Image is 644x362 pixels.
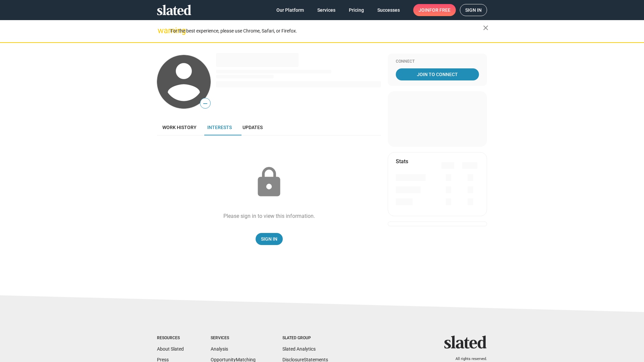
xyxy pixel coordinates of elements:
[211,336,256,341] div: Services
[377,4,400,16] span: Successes
[256,233,283,245] a: Sign In
[207,125,232,130] span: Interests
[162,125,197,130] span: Work history
[396,59,479,64] div: Connect
[202,119,237,135] a: Interests
[349,4,364,16] span: Pricing
[282,336,328,341] div: Slated Group
[157,119,202,135] a: Work history
[223,213,315,220] div: Please sign in to view this information.
[312,4,341,16] a: Services
[460,4,487,16] a: Sign in
[396,68,479,80] a: Join To Connect
[396,158,408,165] mat-card-title: Stats
[200,99,210,108] span: —
[317,4,335,16] span: Services
[276,4,304,16] span: Our Platform
[372,4,405,16] a: Successes
[237,119,268,135] a: Updates
[419,4,450,16] span: Join
[397,68,478,80] span: Join To Connect
[261,233,277,245] span: Sign In
[429,4,450,16] span: for free
[482,24,490,32] mat-icon: close
[271,4,309,16] a: Our Platform
[211,346,228,352] a: Analysis
[282,346,316,352] a: Slated Analytics
[343,4,369,16] a: Pricing
[157,346,184,352] a: About Slated
[465,4,482,16] span: Sign in
[413,4,456,16] a: Joinfor free
[252,166,286,199] mat-icon: lock
[157,336,184,341] div: Resources
[158,26,166,35] mat-icon: warning
[170,26,483,36] div: For the best experience, please use Chrome, Safari, or Firefox.
[243,125,263,130] span: Updates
